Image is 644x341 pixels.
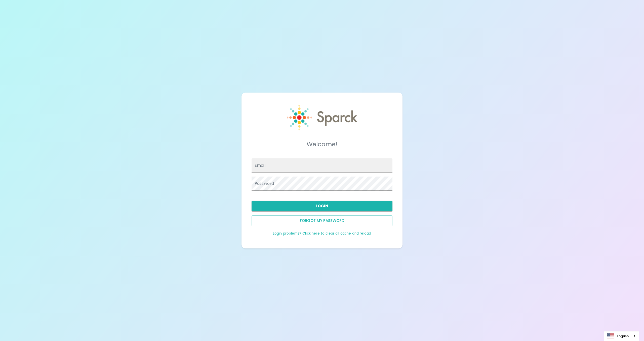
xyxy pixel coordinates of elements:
[252,140,392,148] h5: Welcome!
[604,331,639,341] div: Language
[604,331,639,341] aside: Language selected: English
[604,331,639,341] a: English
[273,231,371,236] a: Login problems? Click here to clear all cache and reload
[252,201,392,211] button: Login
[252,215,392,226] button: Forgot my password
[287,105,357,130] img: Sparck logo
